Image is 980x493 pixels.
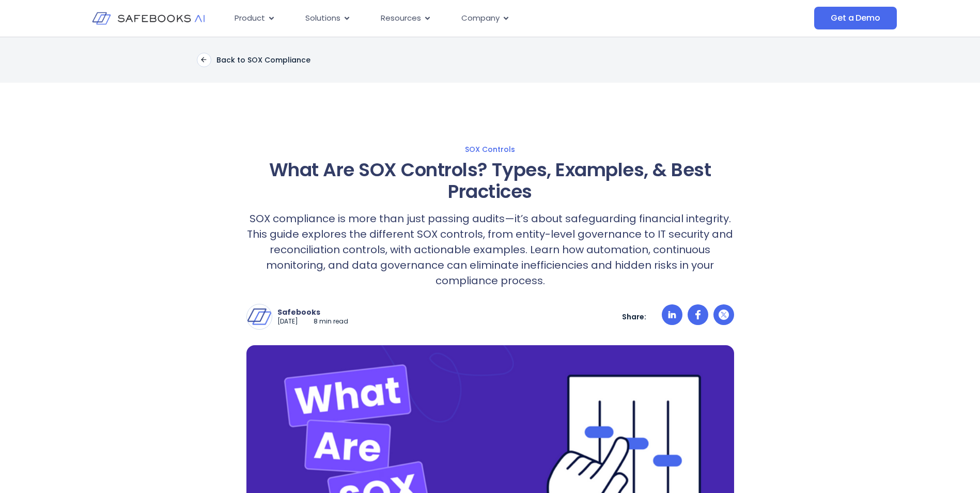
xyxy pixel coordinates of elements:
[246,159,734,203] h1: What Are SOX Controls? Types, Examples, & Best Practices
[622,312,646,321] p: Share:
[246,211,734,288] p: SOX compliance is more than just passing audits—it’s about safeguarding financial integrity. This...
[226,8,711,28] div: Menu Toggle
[277,317,298,326] p: [DATE]
[277,307,348,317] p: Safebooks
[226,8,711,28] nav: Menu
[461,12,500,24] span: Company
[314,317,348,326] p: 8 min read
[197,53,310,67] a: Back to SOX Compliance
[305,12,340,24] span: Solutions
[247,304,272,329] img: Safebooks
[235,12,265,24] span: Product
[145,145,835,154] a: SOX Controls
[814,7,896,29] a: Get a Demo
[831,13,880,23] span: Get a Demo
[216,55,310,65] p: Back to SOX Compliance
[381,12,421,24] span: Resources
